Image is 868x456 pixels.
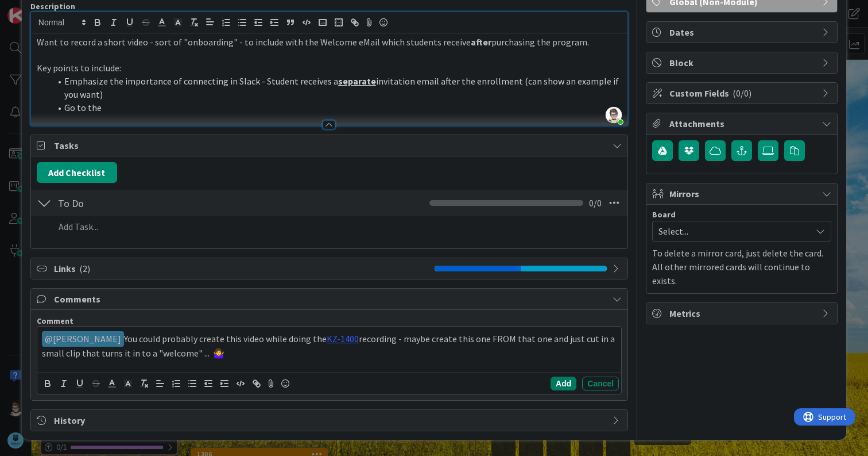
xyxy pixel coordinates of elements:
[54,139,607,152] span: Tasks
[54,413,607,427] span: History
[54,262,429,275] span: Links
[51,101,622,114] li: Go to the
[471,36,491,48] strong: after
[733,87,751,99] span: ( 0/0 )
[24,2,52,16] span: Support
[652,246,831,288] p: To delete a mirror card, just delete the card. All other mirrored cards will continue to exists.
[338,75,376,87] u: separate
[669,86,816,100] span: Custom Fields
[669,25,816,39] span: Dates
[652,210,676,219] span: Board
[37,162,117,183] button: Add Checklist
[658,223,805,239] span: Select...
[669,187,816,201] span: Mirrors
[37,36,622,49] p: Want to record a short video - sort of "onboarding" - to include with the Welcome eMail which stu...
[37,316,73,326] span: Comment
[669,306,816,320] span: Metrics
[54,292,607,306] span: Comments
[79,263,90,274] span: ( 2 )
[606,107,622,123] img: GSQywPghEhdbY4OwXOWrjRcy4shk9sHH.png
[37,62,622,75] p: Key points to include:
[551,377,576,390] button: Add
[51,75,622,101] li: Emphasize the importance of connecting in Slack - Student receives a invitation email after the e...
[589,196,602,210] span: 0 / 0
[45,333,121,344] span: [PERSON_NAME]
[42,331,617,359] p: You could probably create this video while doing the recording - maybe create this one FROM that ...
[669,56,816,70] span: Block
[669,117,816,131] span: Attachments
[327,333,359,344] a: KZ-1400
[54,193,308,213] input: Add Checklist...
[30,1,75,12] span: Description
[582,377,619,390] button: Cancel
[45,333,53,344] span: @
